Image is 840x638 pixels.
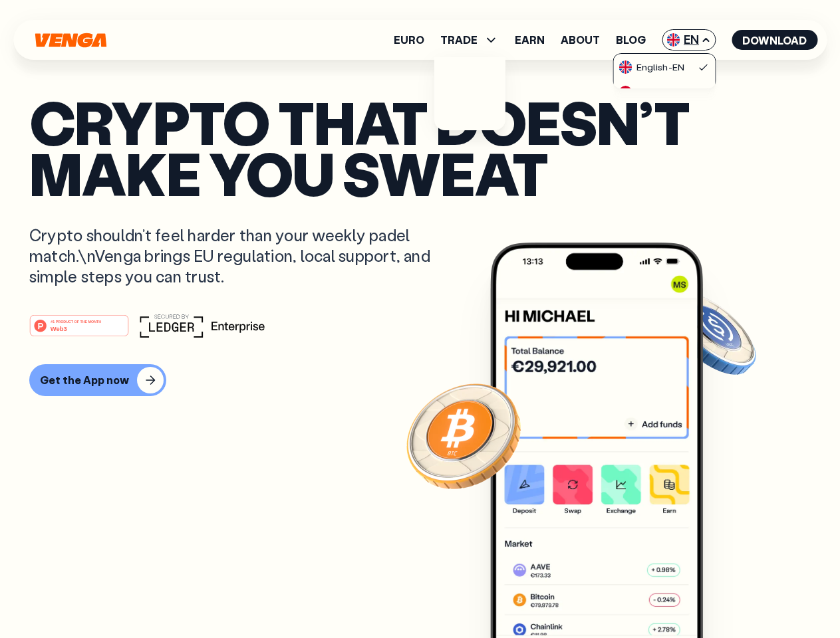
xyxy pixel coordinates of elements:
div: English - EN [619,60,684,74]
div: Get the App now [40,373,129,387]
img: flag-uk [666,33,680,47]
img: USDC coin [663,286,759,381]
img: flag-uk [619,60,632,74]
a: Euro [394,35,424,45]
a: flag-esEspañol-ES [614,79,715,104]
button: Get the App now [29,364,166,396]
img: Bitcoin [404,375,523,495]
img: flag-es [619,86,632,99]
a: About [561,35,600,45]
a: Earn [515,35,545,45]
a: #1 PRODUCT OF THE MONTHWeb3 [29,322,129,340]
span: TRADE [440,35,478,45]
span: EN [662,29,716,51]
svg: Home [33,33,108,48]
p: Crypto shouldn’t feel harder than your weekly padel match.\nVenga brings EU regulation, local sup... [29,225,450,287]
a: Blog [616,35,646,45]
button: Download [732,30,817,50]
span: TRADE [440,32,499,48]
p: Crypto that doesn’t make you sweat [29,96,811,198]
tspan: Web3 [51,324,67,332]
div: Español - ES [619,86,688,99]
a: flag-ukEnglish-EN [614,54,715,79]
a: Get the App now [29,364,811,396]
tspan: #1 PRODUCT OF THE MONTH [51,319,101,323]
